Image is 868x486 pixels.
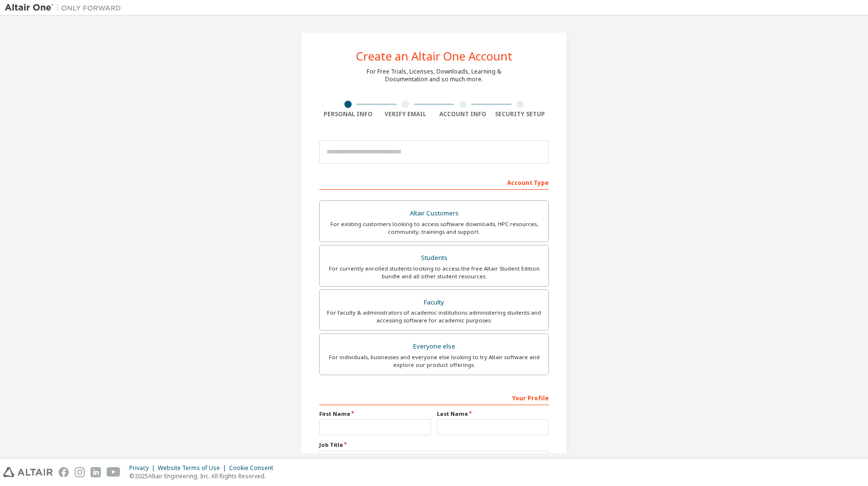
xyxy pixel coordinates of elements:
div: Account Info [434,110,492,118]
div: Altair Customers [325,207,542,220]
label: First Name [319,410,431,418]
div: For individuals, businesses and everyone else looking to try Altair software and explore our prod... [325,353,542,369]
div: Everyone else [325,340,542,353]
div: For faculty & administrators of academic institutions administering students and accessing softwa... [325,309,542,324]
div: Account Type [319,174,549,190]
div: Website Terms of Use [158,464,229,472]
div: For currently enrolled students looking to access the free Altair Student Edition bundle and all ... [325,265,542,280]
div: Your Profile [319,390,549,405]
img: youtube.svg [107,467,121,477]
label: Job Title [319,441,549,449]
div: Privacy [129,464,158,472]
p: © 2025 Altair Engineering, Inc. All Rights Reserved. [129,472,279,480]
div: Faculty [325,296,542,309]
div: For existing customers looking to access software downloads, HPC resources, community, trainings ... [325,220,542,236]
img: facebook.svg [59,467,69,477]
div: Cookie Consent [229,464,279,472]
img: altair_logo.svg [3,467,53,477]
div: Security Setup [492,110,549,118]
img: Altair One [5,3,126,13]
div: Students [325,251,542,265]
div: Verify Email [377,110,434,118]
div: Create an Altair One Account [356,50,512,62]
img: instagram.svg [75,467,85,477]
label: Last Name [437,410,549,418]
img: linkedin.svg [91,467,101,477]
div: Personal Info [319,110,377,118]
div: For Free Trials, Licenses, Downloads, Learning & Documentation and so much more. [367,68,501,83]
